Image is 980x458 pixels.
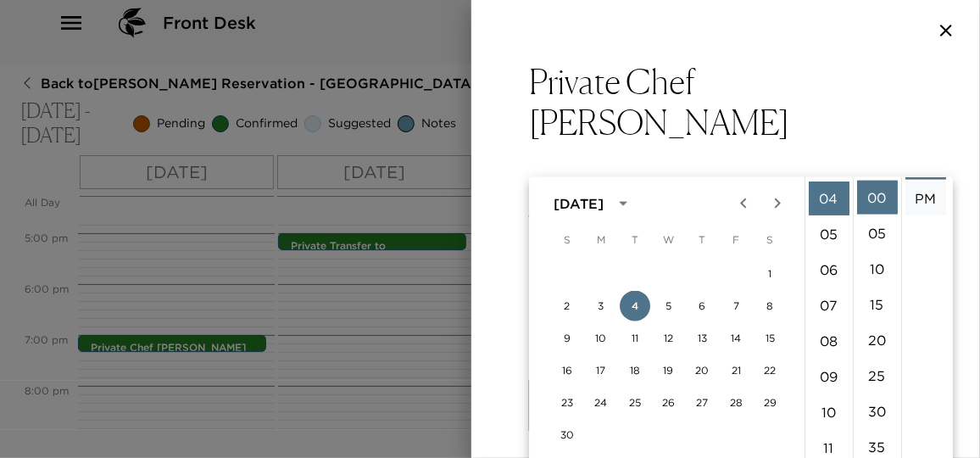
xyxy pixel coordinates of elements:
[586,291,616,321] button: 3
[857,323,898,357] li: 20 minutes
[809,182,849,215] li: 4 hours
[654,388,684,418] button: 26
[809,395,849,429] li: 10 hours
[609,189,638,218] button: calendar view is open, switch to year view
[809,217,849,251] li: 5 hours
[755,355,786,386] button: 22
[809,360,849,394] li: 9 hours
[857,394,898,428] li: 30 minutes
[857,216,898,250] li: 5 minutes
[809,146,849,180] li: 3 hours
[586,223,616,257] span: Monday
[721,355,752,386] button: 21
[654,291,684,321] button: 5
[554,193,604,214] div: [DATE]
[755,259,786,289] button: 1
[905,182,946,215] li: PM
[809,288,849,322] li: 7 hours
[552,355,582,386] button: 16
[552,223,582,257] span: Sunday
[745,176,830,190] label: End Date & Time
[760,187,794,221] button: Next month
[857,252,898,286] li: 10 minutes
[755,388,786,418] button: 29
[721,323,752,354] button: 14
[857,359,898,393] li: 25 minutes
[620,291,650,321] button: 4
[552,291,582,321] button: 2
[586,355,616,386] button: 17
[755,223,786,257] span: Saturday
[620,323,650,354] button: 11
[552,388,582,418] button: 23
[688,291,718,321] button: 6
[809,324,849,358] li: 8 hours
[688,388,718,418] button: 27
[688,355,718,386] button: 20
[721,291,752,321] button: 7
[905,146,946,180] li: AM
[620,223,650,257] span: Tuesday
[688,223,718,257] span: Thursday
[529,61,922,142] button: Private Chef [PERSON_NAME]
[809,253,849,287] li: 6 hours
[654,223,684,257] span: Wednesday
[586,388,616,418] button: 24
[552,420,582,450] button: 30
[529,176,617,190] label: Start Date & Time
[586,323,616,354] button: 10
[857,288,898,321] li: 15 minutes
[755,323,786,354] button: 15
[857,181,898,215] li: 0 minutes
[552,323,582,354] button: 9
[721,223,752,257] span: Friday
[721,388,752,418] button: 28
[620,388,650,418] button: 25
[688,323,718,354] button: 13
[654,323,684,354] button: 12
[755,291,786,321] button: 8
[727,187,760,221] button: Previous month
[620,355,650,386] button: 18
[654,355,684,386] button: 19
